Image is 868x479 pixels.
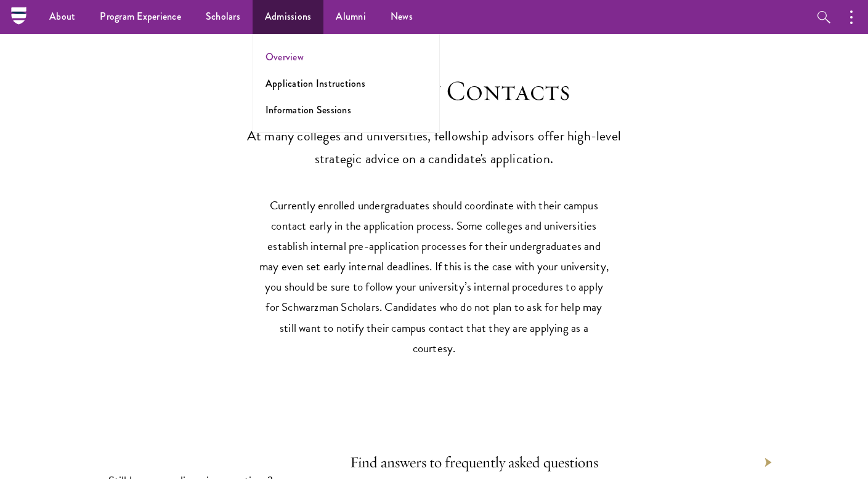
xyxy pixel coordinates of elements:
[243,125,625,171] p: At many colleges and universities, fellowship advisors offer high-level strategic advice on a can...
[266,103,351,117] a: Information Sessions
[243,74,625,108] h3: University Contacts
[266,50,304,64] a: Overview
[266,76,365,91] a: Application Instructions
[259,195,610,358] p: Currently enrolled undergraduates should coordinate with their campus contact early in the applic...
[350,453,598,472] a: Find answers to frequently asked questions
